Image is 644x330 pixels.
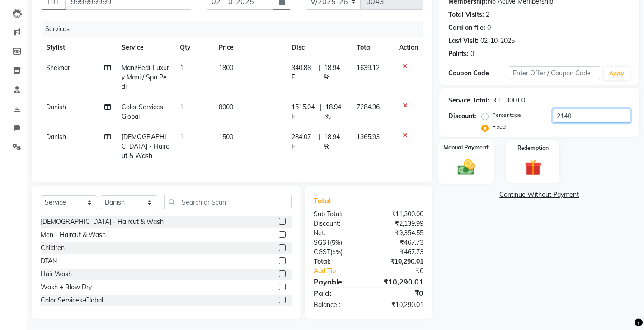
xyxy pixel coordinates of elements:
[41,230,106,240] div: Men - Haircut & Wash
[307,288,368,298] div: Paid:
[219,103,233,111] span: 8000
[509,66,600,80] input: Enter Offer / Coupon Code
[351,37,393,58] th: Total
[394,37,423,58] th: Action
[180,103,183,111] span: 1
[291,63,315,82] span: 340.88 F
[46,103,66,111] span: Danish
[180,133,183,141] span: 1
[41,270,72,279] div: Hair Wash
[286,37,352,58] th: Disc
[307,300,368,310] div: Balance :
[291,102,317,121] span: 1515.04 F
[368,276,430,287] div: ₹10,290.01
[213,37,286,58] th: Price
[332,239,340,246] span: 5%
[357,133,380,141] span: 1365.93
[122,133,169,160] span: [DEMOGRAPHIC_DATA] - Haircut & Wash
[219,133,233,141] span: 1500
[307,247,368,257] div: ( )
[357,103,380,111] span: 7284.96
[448,49,469,59] div: Points:
[41,256,57,266] div: DTAN
[520,158,546,178] img: _gift.svg
[448,112,476,121] div: Discount:
[41,296,103,305] div: Color Services-Global
[324,63,346,82] span: 18.94 %
[307,219,368,228] div: Discount:
[219,64,233,72] span: 1800
[470,49,474,59] div: 0
[368,257,430,266] div: ₹10,290.01
[41,283,92,292] div: Wash + Blow Dry
[492,123,506,131] label: Fixed
[307,257,368,266] div: Total:
[314,238,330,246] span: SGST
[493,96,525,105] div: ₹11,300.00
[368,209,430,219] div: ₹11,300.00
[443,143,489,152] label: Manual Payment
[517,144,549,152] label: Redemption
[448,23,485,33] div: Card on file:
[307,276,368,287] div: Payable:
[441,190,638,200] a: Continue Without Payment
[41,217,164,227] div: [DEMOGRAPHIC_DATA] - Haircut & Wash
[368,219,430,228] div: ₹2,139.99
[448,69,509,78] div: Coupon Code
[604,67,630,80] button: Apply
[319,63,320,82] span: |
[492,111,521,119] label: Percentage
[41,243,65,253] div: Children
[487,23,491,33] div: 0
[314,196,334,205] span: Total
[320,102,322,121] span: |
[368,247,430,257] div: ₹467.73
[116,37,174,58] th: Service
[325,102,346,121] span: 18.94 %
[486,10,489,19] div: 2
[307,238,368,247] div: ( )
[42,21,430,37] div: Services
[448,96,489,105] div: Service Total:
[307,209,368,219] div: Sub Total:
[324,132,346,151] span: 18.94 %
[448,36,479,46] div: Last Visit:
[180,64,183,72] span: 1
[122,103,166,121] span: Color Services-Global
[307,266,379,276] a: Add Tip
[480,36,515,46] div: 02-10-2025
[452,157,479,177] img: _cash.svg
[291,132,315,151] span: 284.07 F
[368,288,430,298] div: ₹0
[41,37,116,58] th: Stylist
[357,64,380,72] span: 1639.12
[314,248,330,256] span: CGST
[319,132,320,151] span: |
[448,10,484,19] div: Total Visits:
[46,133,66,141] span: Danish
[332,248,341,256] span: 5%
[174,37,213,58] th: Qty
[379,266,430,276] div: ₹0
[46,64,70,72] span: Shekhar
[368,228,430,238] div: ₹9,354.55
[307,228,368,238] div: Net:
[122,64,169,91] span: Mani/Pedi-Luxury Mani / Spa Pedi
[368,238,430,247] div: ₹467.73
[164,195,292,209] input: Search or Scan
[368,300,430,310] div: ₹10,290.01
